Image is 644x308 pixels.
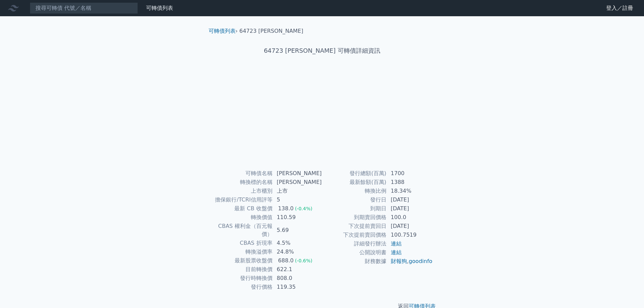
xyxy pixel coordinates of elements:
td: 財務數據 [322,257,387,266]
td: 18.34% [387,187,433,195]
td: 下次提前賣回價格 [322,231,387,239]
td: 可轉債名稱 [211,169,273,178]
span: (-0.4%) [295,206,312,211]
td: CBAS 權利金（百元報價） [211,222,273,239]
td: 公開說明書 [322,248,387,257]
td: 24.8% [273,247,322,256]
td: [DATE] [387,195,433,204]
td: 1388 [387,178,433,187]
a: 財報狗 [391,258,407,264]
td: 發行價格 [211,283,273,291]
td: 最新 CB 收盤價 [211,204,273,213]
td: 下次提前賣回日 [322,222,387,231]
td: [DATE] [387,222,433,231]
td: 發行時轉換價 [211,274,273,283]
td: 最新餘額(百萬) [322,178,387,187]
td: 5.69 [273,222,322,239]
a: 可轉債列表 [146,5,173,11]
td: 到期賣回價格 [322,213,387,222]
td: [PERSON_NAME] [273,178,322,187]
td: 上市 [273,187,322,195]
td: 轉換溢價率 [211,247,273,256]
td: 最新股票收盤價 [211,256,273,265]
td: 轉換標的名稱 [211,178,273,187]
input: 搜尋可轉債 代號／名稱 [30,2,138,14]
a: 連結 [391,240,402,247]
span: (-0.6%) [295,258,312,263]
td: 622.1 [273,265,322,274]
div: 688.0 [277,257,295,265]
td: 到期日 [322,204,387,213]
td: [DATE] [387,204,433,213]
li: › [209,27,238,35]
td: 100.7519 [387,231,433,239]
td: 轉換比例 [322,187,387,195]
div: 138.0 [277,205,295,213]
td: 上市櫃別 [211,187,273,195]
li: 64723 [PERSON_NAME] [239,27,303,35]
td: 1700 [387,169,433,178]
td: 擔保銀行/TCRI信用評等 [211,195,273,204]
td: 808.0 [273,274,322,283]
h1: 64723 [PERSON_NAME] 可轉債詳細資訊 [203,46,441,55]
td: 110.59 [273,213,322,222]
td: , [387,257,433,266]
td: 119.35 [273,283,322,291]
td: 詳細發行辦法 [322,239,387,248]
td: 發行總額(百萬) [322,169,387,178]
a: 登入／註冊 [601,3,639,14]
td: 轉換價值 [211,213,273,222]
a: 連結 [391,249,402,256]
a: 可轉債列表 [209,28,236,34]
td: 發行日 [322,195,387,204]
td: 5 [273,195,322,204]
td: CBAS 折現率 [211,239,273,247]
td: 4.5% [273,239,322,247]
td: 100.0 [387,213,433,222]
a: goodinfo [409,258,432,264]
td: 目前轉換價 [211,265,273,274]
td: [PERSON_NAME] [273,169,322,178]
